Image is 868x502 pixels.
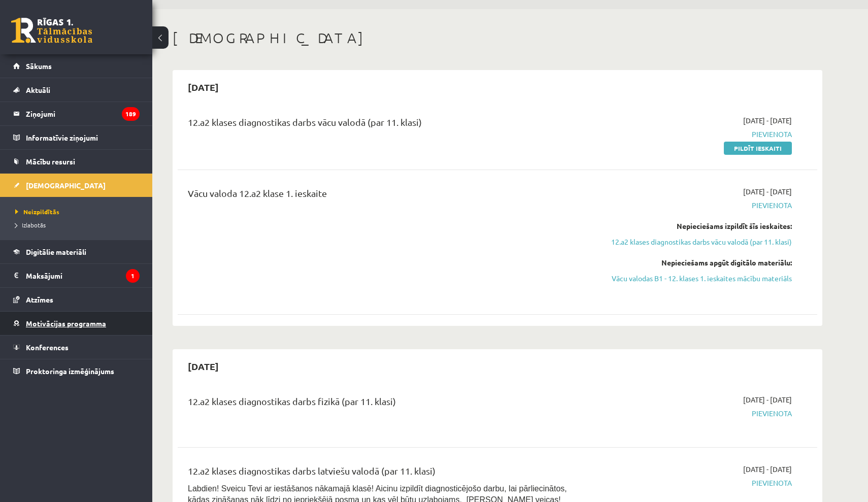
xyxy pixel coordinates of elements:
span: Pievienota [600,129,792,140]
a: Motivācijas programma [13,312,140,335]
a: Vācu valodas B1 - 12. klases 1. ieskaites mācību materiāls [600,273,792,284]
span: Izlabotās [15,221,46,229]
a: Konferences [13,336,140,359]
div: 12.a2 klases diagnostikas darbs vācu valodā (par 11. klasi) [188,115,585,134]
div: Vācu valoda 12.a2 klase 1. ieskaite [188,186,585,205]
span: Proktoringa izmēģinājums [26,366,114,376]
legend: Maksājumi [26,264,140,287]
i: 1 [126,269,140,283]
i: 189 [122,107,140,121]
span: Pievienota [600,200,792,211]
span: Mācību resursi [26,157,75,166]
span: Pievienota [600,408,792,419]
legend: Ziņojumi [26,102,140,125]
a: Rīgas 1. Tālmācības vidusskola [11,18,92,43]
h2: [DATE] [178,75,229,99]
span: [DEMOGRAPHIC_DATA] [26,181,106,190]
a: Informatīvie ziņojumi [13,126,140,149]
a: Izlabotās [15,220,142,229]
a: Ziņojumi189 [13,102,140,125]
span: [DATE] - [DATE] [743,186,792,197]
span: [DATE] - [DATE] [743,115,792,126]
span: [DATE] - [DATE] [743,394,792,405]
span: Atzīmes [26,295,53,304]
a: Aktuāli [13,78,140,102]
a: Maksājumi1 [13,264,140,287]
a: Digitālie materiāli [13,240,140,263]
span: [DATE] - [DATE] [743,464,792,475]
a: Pildīt ieskaiti [724,142,792,155]
h1: [DEMOGRAPHIC_DATA] [173,29,822,47]
a: Neizpildītās [15,207,142,216]
legend: Informatīvie ziņojumi [26,126,140,149]
span: Aktuāli [26,85,50,94]
h2: [DATE] [178,354,229,378]
div: 12.a2 klases diagnostikas darbs latviešu valodā (par 11. klasi) [188,464,585,483]
span: Pievienota [600,478,792,488]
a: Atzīmes [13,288,140,311]
a: Proktoringa izmēģinājums [13,359,140,383]
span: Digitālie materiāli [26,247,86,256]
a: [DEMOGRAPHIC_DATA] [13,174,140,197]
div: 12.a2 klases diagnostikas darbs fizikā (par 11. klasi) [188,394,585,413]
div: Nepieciešams izpildīt šīs ieskaites: [600,221,792,231]
span: Sākums [26,61,52,71]
div: Nepieciešams apgūt digitālo materiālu: [600,257,792,268]
a: Sākums [13,54,140,78]
a: 12.a2 klases diagnostikas darbs vācu valodā (par 11. klasi) [600,237,792,247]
span: Motivācijas programma [26,319,106,328]
span: Konferences [26,343,69,352]
a: Mācību resursi [13,150,140,173]
span: Neizpildītās [15,208,59,216]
